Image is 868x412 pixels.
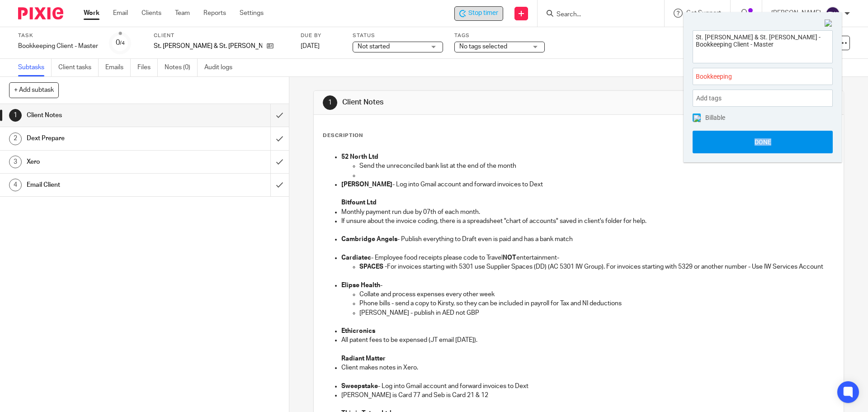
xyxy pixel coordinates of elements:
[359,161,834,170] p: Send the unreconciled bank list at the end of the month
[503,255,516,261] strong: NOT
[84,9,99,18] a: Work
[154,42,262,51] p: St. [PERSON_NAME] & St. [PERSON_NAME]
[359,264,387,270] strong: SPACES -
[165,59,198,76] a: Notes (0)
[341,281,834,290] p: -
[826,6,840,21] img: svg%3E
[175,9,190,18] a: Team
[323,95,337,110] div: 1
[116,38,125,48] div: 0
[323,132,363,139] p: Description
[359,308,834,317] p: [PERSON_NAME] - publish in AED not GBP
[825,19,833,28] img: Close
[693,31,832,60] textarea: St. [PERSON_NAME] & St. [PERSON_NAME] - Bookkeeping Client - Master
[341,255,371,261] strong: Cardiatec
[341,282,380,289] strong: Elipse Health
[454,6,503,21] div: St. John & St. Anne - Bookkeeping Client - Master
[459,43,507,50] span: No tags selected
[341,154,378,160] strong: 52 North Ltd
[353,32,443,39] label: Status
[120,41,125,46] small: /4
[771,9,821,18] p: [PERSON_NAME]
[142,9,161,18] a: Clients
[18,59,52,76] a: Subtasks
[342,98,598,107] h1: Client Notes
[341,180,834,189] p: - Log into Gmail account and forward invoices to Dext
[341,363,834,372] p: Client makes notes in Xero.
[9,109,22,122] div: 1
[18,7,63,19] img: Pixie
[113,9,128,18] a: Email
[341,391,834,400] p: [PERSON_NAME] is Card 77 and Seb is Card 21 & 12
[341,217,834,226] p: If unsure about the invoice coding, there is a spreadsheet "chart of accounts" saved in client's ...
[341,336,834,345] p: All patent fees to be expensed (JT email [DATE]).
[468,9,498,18] span: Stop timer
[9,179,22,191] div: 4
[341,235,834,244] p: - Publish everything to Draft even is paid and has a bank match
[301,32,341,39] label: Due by
[18,32,98,39] label: Task
[27,109,183,122] h1: Client Notes
[358,43,390,50] span: Not started
[204,59,239,76] a: Audit logs
[696,91,726,105] span: Add tags
[341,208,834,217] p: Monthly payment run due by 07th of each month.
[696,72,810,81] span: Bookkeeping
[27,132,183,145] h1: Dext Prepare
[341,253,834,262] p: - Employee food receipts please code to Travel entertainment-
[454,32,545,39] label: Tags
[27,155,183,169] h1: Xero
[154,32,289,39] label: Client
[693,115,701,122] img: checked.png
[341,199,377,206] strong: Bitfount Ltd
[18,42,98,51] div: Bookkeeping Client - Master
[341,383,378,389] strong: Sweepstake
[359,290,834,299] p: Collate and process expenses every other week
[105,59,131,76] a: Emails
[556,11,637,19] input: Search
[9,156,22,168] div: 3
[240,9,264,18] a: Settings
[27,178,183,192] h1: Email Client
[341,328,375,334] strong: Ethicronics
[58,59,99,76] a: Client tasks
[137,59,158,76] a: Files
[705,114,725,121] span: Billable
[203,9,226,18] a: Reports
[341,236,397,242] strong: Cambridge Angels
[693,131,833,153] button: Done
[341,181,392,188] strong: [PERSON_NAME]
[341,382,834,391] p: - Log into Gmail account and forward invoices to Dext
[9,133,22,145] div: 2
[301,43,320,49] span: [DATE]
[686,10,721,16] span: Get Support
[359,262,834,271] p: For invoices starting with 5301 use Supplier Spaces (DD) (AC 5301 IW Group). For invoices startin...
[9,82,59,98] button: + Add subtask
[341,355,386,362] strong: Radiant Matter
[359,299,834,308] p: Phone bills - send a copy to Kirsty, so they can be included in payroll for Tax and NI deductions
